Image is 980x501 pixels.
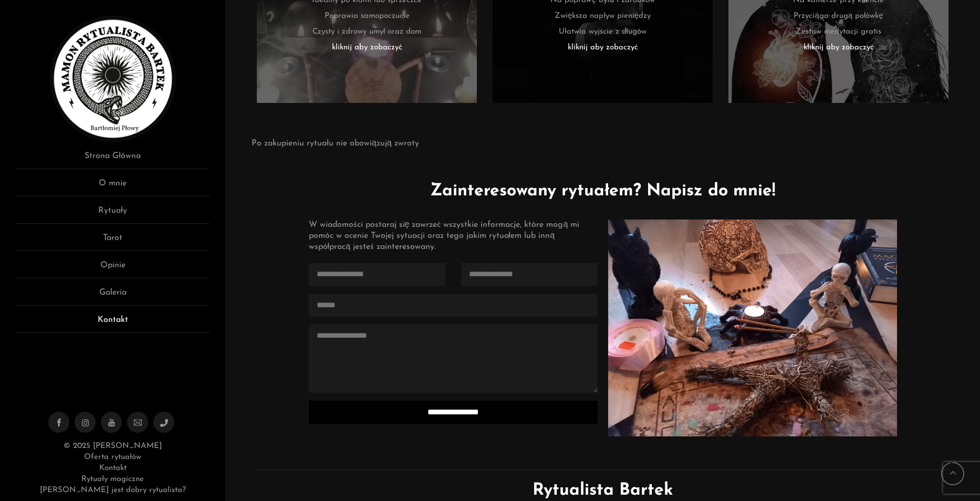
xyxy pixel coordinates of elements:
[508,24,697,40] li: Ułatwia wyjście z długów
[50,16,176,142] img: Rytualista Bartek
[16,286,210,306] a: Galeria
[309,263,598,448] form: Contact form
[16,150,210,169] a: Strona Główna
[508,8,697,24] li: Zwiększa napływ pieniędzy
[744,24,933,40] li: Zestaw medytacji gratis
[309,220,598,253] div: W wiadomości postaraj się zawrzeć wszystkie informacje, które mogą mi pomóc w ocenie Twojej sytua...
[508,40,697,56] li: kliknij aby zobaczyć
[16,314,210,333] a: Kontakt
[16,177,210,196] a: O mnie
[40,486,186,494] a: [PERSON_NAME] jest dobry rytualista?
[744,8,933,24] li: Przyciąga drugą połówkę
[744,40,933,56] li: kliknij aby zobaczyć
[16,259,210,278] a: Opinie
[309,179,897,204] h1: Zainteresowany rytuałem? Napisz do mnie!
[273,8,461,24] li: Poprawia samopoczucie
[84,453,141,461] a: Oferta rytuałów
[81,475,143,483] a: Rytuały magiczne
[99,464,127,472] a: Kontakt
[252,137,419,150] p: Po zakupieniu rytuału nie obowiązują zwroty
[16,204,210,224] a: Rytuały
[16,232,210,251] a: Tarot
[273,24,461,40] li: Czysty i zdrowy umył oraz dom
[273,40,461,56] li: kliknij aby zobaczyć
